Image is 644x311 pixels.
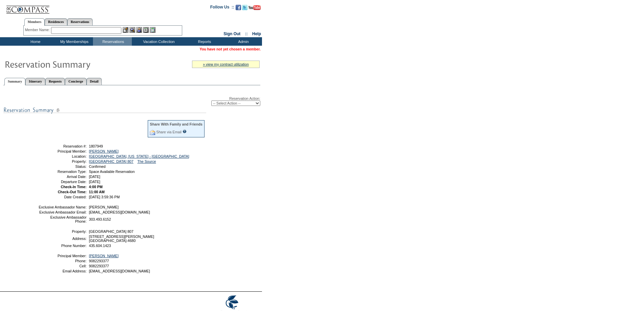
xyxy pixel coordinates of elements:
[143,27,149,33] img: Reservations
[89,269,150,273] span: [EMAIL_ADDRESS][DOMAIN_NAME]
[38,164,87,169] td: Status:
[245,31,248,36] span: ::
[58,190,87,194] strong: Check-Out Time:
[89,195,120,199] span: [DATE] 3:59:36 PM
[87,78,102,85] a: Detail
[4,78,25,85] a: Summary
[89,190,104,194] span: 11:00 AM
[89,235,154,243] span: [STREET_ADDRESS][PERSON_NAME] [GEOGRAPHIC_DATA]-4680
[89,229,134,234] span: [GEOGRAPHIC_DATA] 807
[200,47,261,51] span: You have not yet chosen a member.
[89,175,100,179] span: [DATE]
[136,27,142,33] img: Impersonate
[89,185,102,189] span: 4:00 PM
[25,27,51,33] div: Member Name:
[89,254,119,258] a: [PERSON_NAME]
[3,96,260,106] div: Reservation Action:
[242,5,247,10] img: Follow us on Twitter
[123,27,128,33] img: b_edit.gif
[150,27,156,33] img: b_calculator.gif
[38,205,87,209] td: Exclusive Ambassador Name:
[132,37,184,46] td: Vacation Collection
[38,144,87,148] td: Reservation #:
[150,122,202,126] div: Share With Family and Friends
[223,37,262,46] td: Admin
[38,154,87,158] td: Location:
[38,159,87,163] td: Property:
[183,130,187,133] input: What is this?
[89,180,100,184] span: [DATE]
[67,18,93,25] a: Reservations
[38,259,87,263] td: Phone:
[203,62,249,66] a: » view my contract utilization
[137,159,156,163] a: The Source
[45,78,65,85] a: Requests
[38,149,87,153] td: Principal Member:
[236,5,241,10] img: Become our fan on Facebook
[38,210,87,214] td: Exclusive Ambassador Email:
[38,195,87,199] td: Date Created:
[89,170,135,174] span: Space Available Reservation
[65,78,86,85] a: Concierge
[210,4,234,12] td: Follow Us ::
[89,164,105,169] span: Confirmed
[93,37,132,46] td: Reservations
[24,18,45,26] a: Members
[89,264,109,268] span: 9082293377
[38,264,87,268] td: Cell:
[129,27,135,33] img: View
[38,244,87,248] td: Phone Number:
[89,144,103,148] span: 1807949
[89,154,189,158] a: [GEOGRAPHIC_DATA], [US_STATE] - [GEOGRAPHIC_DATA]
[248,7,261,11] a: Subscribe to our YouTube Channel
[252,31,261,36] a: Help
[89,205,119,209] span: [PERSON_NAME]
[38,229,87,234] td: Property:
[89,217,111,221] span: 303.493.6152
[184,37,223,46] td: Reports
[38,269,87,273] td: Email Address:
[4,57,140,71] img: Reservaton Summary
[242,7,247,11] a: Follow us on Twitter
[61,185,87,189] strong: Check-In Time:
[54,37,93,46] td: My Memberships
[38,180,87,184] td: Departure Date:
[236,7,241,11] a: Become our fan on Facebook
[38,235,87,243] td: Address:
[89,159,134,163] a: [GEOGRAPHIC_DATA] 807
[38,170,87,174] td: Reservation Type:
[38,175,87,179] td: Arrival Date:
[156,130,182,134] a: Share via Email
[89,149,119,153] a: [PERSON_NAME]
[38,215,87,223] td: Exclusive Ambassador Phone:
[3,106,206,114] img: subTtlResSummary.gif
[45,18,67,25] a: Residences
[89,259,109,263] span: 9082293377
[38,254,87,258] td: Principal Member:
[223,31,240,36] a: Sign Out
[15,37,54,46] td: Home
[89,244,111,248] span: 435.604.1423
[89,210,150,214] span: [EMAIL_ADDRESS][DOMAIN_NAME]
[248,5,261,10] img: Subscribe to our YouTube Channel
[25,78,45,85] a: Itinerary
